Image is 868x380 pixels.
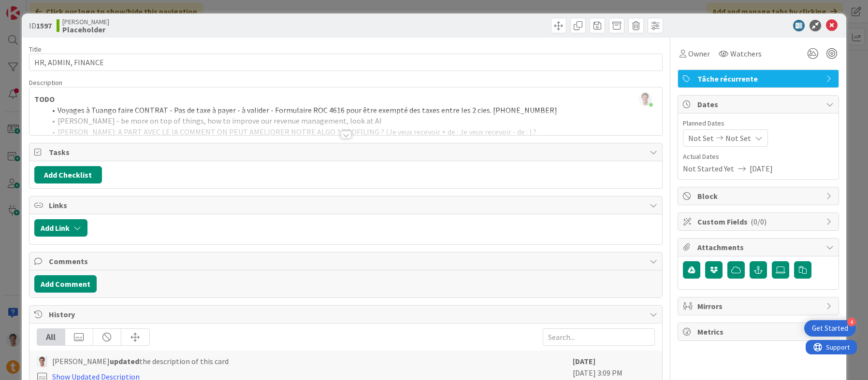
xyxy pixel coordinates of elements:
span: Comments [49,255,645,267]
input: type card name here... [29,54,663,71]
span: Custom Fields [697,216,821,227]
span: Not Set [688,132,714,144]
span: Actual Dates [683,152,834,162]
strong: TODO [34,94,55,104]
button: Add Link [34,219,87,237]
span: Attachments [697,241,821,253]
div: 4 [847,318,856,326]
li: Voyages à Tuango faire CONTRAT - Pas de taxe à payer - à valider - Formulaire ROC 4616 pour être ... [46,105,657,116]
b: 1597 [36,21,52,30]
div: Get Started [812,324,848,333]
b: Placeholder [62,26,109,33]
span: Owner [688,48,710,59]
input: Search... [543,328,655,346]
span: Not Started Yet [683,163,734,174]
span: Block [697,190,821,202]
span: [DATE] [750,163,773,174]
span: Support [20,1,44,13]
span: Tasks [49,146,645,158]
label: Title [29,45,42,54]
span: History [49,309,645,320]
span: Metrics [697,326,821,338]
span: ID [29,20,52,31]
span: Not Set [725,132,751,144]
button: Add Checklist [34,166,102,183]
span: Tâche récurrente [697,73,821,84]
b: updated [110,356,139,366]
img: 0TjQOl55fTm26WTNtFRZRMfitfQqYWSn.jpg [638,92,652,106]
b: [DATE] [573,356,595,366]
img: JG [37,356,47,367]
div: Open Get Started checklist, remaining modules: 4 [804,320,856,337]
span: Watchers [730,48,762,59]
div: All [37,329,65,345]
span: [PERSON_NAME] [62,18,109,26]
span: Mirrors [697,300,821,312]
span: Planned Dates [683,118,834,128]
span: ( 0/0 ) [751,217,767,226]
span: Description [29,78,62,87]
button: Add Comment [34,275,97,293]
span: [PERSON_NAME] the description of this card [52,355,229,367]
span: Dates [697,99,821,110]
span: Links [49,199,645,211]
